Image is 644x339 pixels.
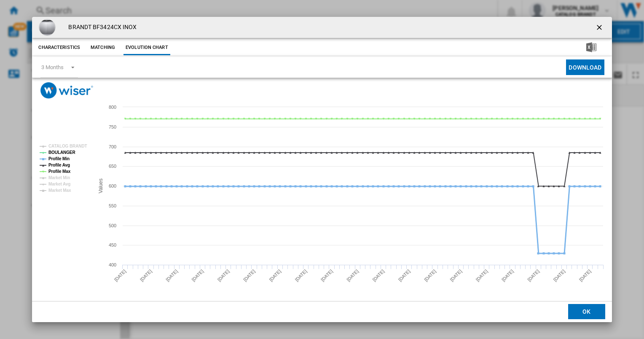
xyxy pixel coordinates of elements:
[294,269,308,282] tspan: [DATE]
[36,40,82,55] button: Characteristics
[109,223,116,228] tspan: 500
[84,40,121,55] button: Matching
[109,144,116,149] tspan: 700
[573,40,610,55] button: Download in Excel
[139,269,153,282] tspan: [DATE]
[217,269,231,282] tspan: [DATE]
[48,163,70,167] tspan: Profile Avg
[41,64,63,70] div: 3 Months
[592,19,609,36] button: getI18NText('BUTTONS.CLOSE_DIALOG')
[372,269,386,282] tspan: [DATE]
[566,59,604,75] button: Download
[268,269,282,282] tspan: [DATE]
[346,269,360,282] tspan: [DATE]
[109,203,116,208] tspan: 550
[48,156,70,161] tspan: Profile Min
[48,150,75,155] tspan: BOULANGER
[553,269,566,282] tspan: [DATE]
[40,82,93,99] img: logo_wiser_300x94.png
[39,19,56,36] img: 3660767995130_h_f_l_0
[423,269,437,282] tspan: [DATE]
[527,269,541,282] tspan: [DATE]
[501,269,515,282] tspan: [DATE]
[397,269,411,282] tspan: [DATE]
[64,23,137,32] h4: BRANDT BF3424CX INOX
[595,23,605,33] ng-md-icon: getI18NText('BUTTONS.CLOSE_DIALOG')
[568,304,605,319] button: OK
[242,269,256,282] tspan: [DATE]
[32,17,612,322] md-dialog: Product popup
[586,42,596,52] img: excel-24x24.png
[48,169,71,174] tspan: Profile Max
[109,105,116,110] tspan: 800
[109,124,116,129] tspan: 750
[98,179,104,194] tspan: Values
[109,183,116,188] tspan: 600
[109,242,116,248] tspan: 450
[578,269,592,282] tspan: [DATE]
[48,175,70,180] tspan: Market Min
[109,164,116,169] tspan: 650
[165,269,179,282] tspan: [DATE]
[48,182,70,186] tspan: Market Avg
[113,269,127,282] tspan: [DATE]
[48,188,71,193] tspan: Market Max
[475,269,489,282] tspan: [DATE]
[191,269,205,282] tspan: [DATE]
[123,40,170,55] button: Evolution chart
[320,269,334,282] tspan: [DATE]
[48,144,87,148] tspan: CATALOG BRANDT
[109,262,116,267] tspan: 400
[449,269,463,282] tspan: [DATE]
